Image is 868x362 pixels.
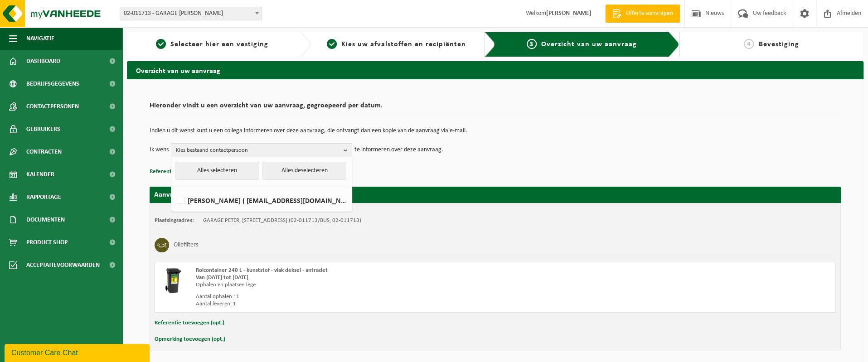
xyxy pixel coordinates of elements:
[196,293,532,300] div: Aantal ophalen : 1
[196,275,248,280] strong: Van [DATE] tot [DATE]
[26,208,65,231] span: Documenten
[160,267,187,294] img: WB-0240-HPE-BK-01.png
[26,118,60,140] span: Gebruikers
[176,144,340,157] span: Kies bestaand contactpersoon
[196,300,532,308] div: Aantal leveren: 1
[26,186,61,208] span: Rapportage
[154,191,222,198] strong: Aanvraag voor [DATE]
[262,162,346,180] button: Alles deselecteren
[315,39,477,50] a: 2Kies uw afvalstoffen en recipiënten
[758,41,799,48] span: Bevestiging
[26,231,68,254] span: Product Shop
[150,143,169,157] p: Ik wens
[127,61,863,79] h2: Overzicht van uw aanvraag
[744,39,754,49] span: 4
[174,238,198,252] h3: Oliefilters
[26,72,79,95] span: Bedrijfsgegevens
[341,41,466,48] span: Kies uw afvalstoffen en recipiënten
[171,143,352,157] button: Kies bestaand contactpersoon
[120,7,262,20] span: 02-011713 - GARAGE PETER - BREDENE
[5,342,151,362] iframe: chat widget
[120,7,262,20] span: 02-011713 - GARAGE PETER - BREDENE
[150,102,841,114] h2: Hieronder vindt u een overzicht van uw aanvraag, gegroepeerd per datum.
[624,9,675,18] span: Offerte aanvragen
[170,41,268,48] span: Selecteer hier een vestiging
[26,254,100,276] span: Acceptatievoorwaarden
[327,39,337,49] span: 2
[203,217,361,224] td: GARAGE PETER, [STREET_ADDRESS] (02-011713/BUS, 02-011713)
[175,162,259,180] button: Alles selecteren
[26,140,62,163] span: Contracten
[196,281,532,289] div: Ophalen en plaatsen lege
[26,163,54,186] span: Kalender
[527,39,537,49] span: 3
[541,41,637,48] span: Overzicht van uw aanvraag
[546,10,592,17] strong: [PERSON_NAME]
[26,50,60,72] span: Dashboard
[175,193,347,207] label: [PERSON_NAME] ( [EMAIL_ADDRESS][DOMAIN_NAME] )
[354,143,443,157] p: te informeren over deze aanvraag.
[150,128,841,134] p: Indien u dit wenst kunt u een collega informeren over deze aanvraag, die ontvangt dan een kopie v...
[150,166,219,178] button: Referentie toevoegen (opt.)
[155,333,225,345] button: Opmerking toevoegen (opt.)
[605,5,680,23] a: Offerte aanvragen
[26,95,79,118] span: Contactpersonen
[155,217,194,223] strong: Plaatsingsadres:
[196,267,328,273] span: Rolcontainer 240 L - kunststof - vlak deksel - antraciet
[155,317,224,329] button: Referentie toevoegen (opt.)
[131,39,293,50] a: 1Selecteer hier een vestiging
[26,27,54,50] span: Navigatie
[156,39,166,49] span: 1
